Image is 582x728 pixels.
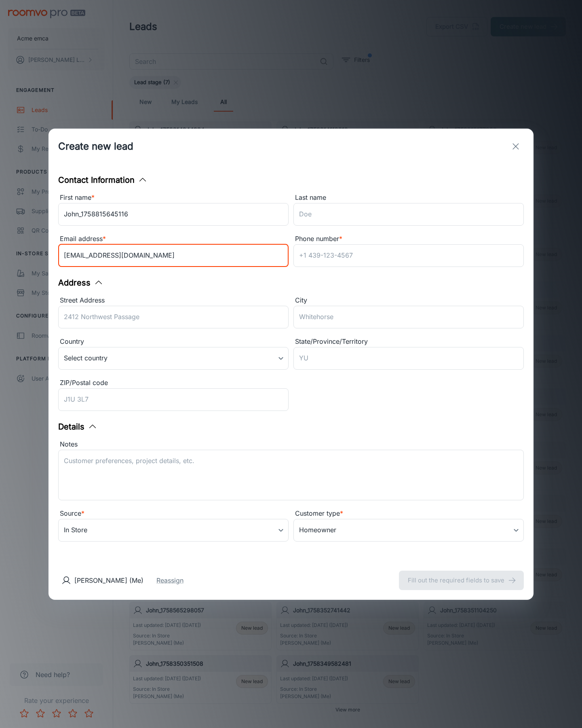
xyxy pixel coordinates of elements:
[74,576,143,585] p: [PERSON_NAME] (Me)
[58,388,289,411] input: J1U 3L7
[293,347,524,370] input: YU
[58,295,289,306] div: Street Address
[58,203,289,226] input: John
[508,138,524,154] button: exit
[293,508,524,519] div: Customer type
[58,244,289,267] input: myname@example.com
[293,203,524,226] input: Doe
[156,576,183,585] button: Reassign
[58,519,289,542] div: In Store
[58,508,289,519] div: Source
[58,277,103,289] button: Address
[58,139,133,154] h1: Create new lead
[58,347,289,370] div: Select country
[58,174,148,186] button: Contact Information
[58,193,289,203] div: First name
[293,306,524,328] input: Whitehorse
[293,244,524,267] input: +1 439-123-4567
[58,378,289,388] div: ZIP/Postal code
[293,295,524,306] div: City
[293,519,524,542] div: Homeowner
[293,234,524,244] div: Phone number
[58,439,524,450] div: Notes
[293,336,524,347] div: State/Province/Territory
[58,306,289,328] input: 2412 Northwest Passage
[293,193,524,203] div: Last name
[58,421,97,433] button: Details
[58,234,289,244] div: Email address
[58,336,289,347] div: Country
